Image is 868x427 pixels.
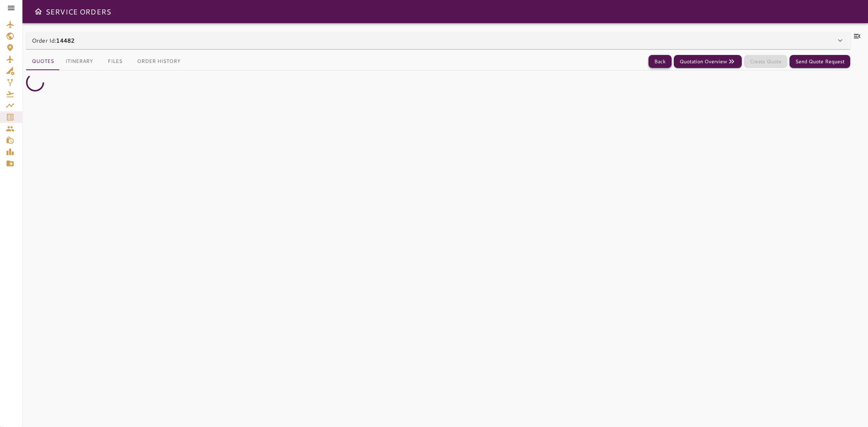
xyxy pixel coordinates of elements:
button: Itinerary [60,53,99,70]
div: Order Id:14482 [26,32,850,49]
button: Files [99,53,131,70]
button: Back [648,55,672,68]
button: Order History [131,53,186,70]
h6: SERVICE ORDERS [46,6,111,17]
button: Open drawer [31,4,46,19]
b: 14482 [56,36,75,44]
button: Send Quote Request [790,55,850,68]
button: Quotation Overview [674,55,742,68]
button: Quotes [26,53,60,70]
div: basic tabs example [26,53,186,70]
p: Order Id: [32,36,75,45]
